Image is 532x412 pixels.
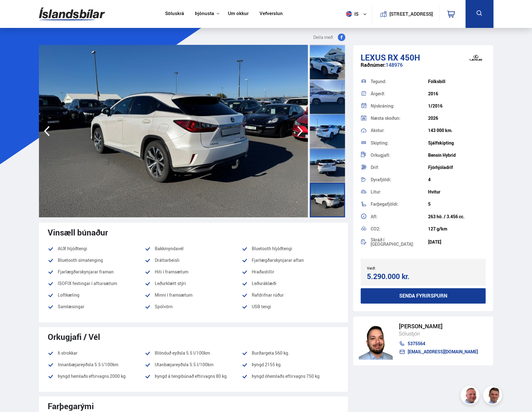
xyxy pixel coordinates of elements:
li: Blönduð eyðsla 5.5 l/100km [145,349,242,357]
div: Sölustjóri [399,330,478,338]
button: Senda fyrirspurn [361,288,486,304]
div: Næsta skoðun: [371,116,428,120]
li: Fjarlægðarskynjarar framan [48,268,145,276]
div: 1/2016 [428,103,486,108]
li: Burðargeta 560 kg. [242,349,339,357]
div: 143 000 km. [428,128,486,133]
div: 5 [428,202,486,207]
li: Hiti í framsætum [145,268,242,276]
li: USB tengi [242,303,339,314]
span: is [343,11,359,17]
div: CO2: [371,227,428,231]
img: svg+xml;base64,PHN2ZyB4bWxucz0iaHR0cDovL3d3dy53My5vcmcvMjAwMC9zdmciIHdpZHRoPSI1MTIiIGhlaWdodD0iNT... [346,11,352,17]
img: siFngHWaQ9KaOqBr.png [461,387,480,405]
li: Utanbæjareyðsla 5.5 l/100km [145,361,242,368]
div: Dyrafjöldi: [371,177,428,182]
div: Hvítur [428,189,486,194]
li: 6 strokkar [48,349,145,357]
div: Bensín Hybrid [428,153,486,158]
li: Fjarlægðarskynjarar aftan [242,256,339,264]
img: FbJEzSuNWCJXmdc-.webp [484,387,503,405]
a: 5375564 [399,341,478,346]
span: RX 450H [388,52,420,63]
li: AUX hljóðtengi [48,245,145,252]
div: Tegund: [371,79,428,84]
div: 127 g/km [428,226,486,231]
li: Þyngd á tengibúnað eftirvagns 80 kg. [145,372,242,380]
div: Afl: [371,214,428,219]
div: 263 hö. / 3.456 cc. [428,214,486,219]
div: Akstur: [371,128,428,133]
li: Bakkmyndavél [145,245,242,252]
div: Farþegafjöldi: [371,202,428,206]
div: [PERSON_NAME] [399,323,478,330]
li: Þyngd óhemlaðs eftirvagns 750 kg. [242,372,339,384]
div: 2026 [428,116,486,121]
li: Samlæsingar [48,303,145,310]
li: Hraðastillir [242,268,339,276]
span: Deila með: [313,34,334,41]
div: Drif: [371,165,428,170]
img: brand logo [463,48,488,68]
button: Opna LiveChat spjallviðmót [5,3,24,21]
li: Minni í framsætum [145,291,242,299]
li: Innanbæjareyðsla 5.5 l/100km [48,361,145,368]
li: ISOFIX festingar í aftursætum [48,280,145,287]
button: is [343,5,372,23]
span: Lexus [361,52,386,63]
button: Þjónusta [195,11,214,17]
div: Farþegarými [48,401,339,411]
div: Skráð í [GEOGRAPHIC_DATA]: [371,238,428,246]
li: Leðuráklæði [242,280,339,287]
div: 148976 [361,62,486,74]
div: Nýskráning: [371,104,428,108]
div: Vinsæll búnaður [48,228,339,237]
button: [STREET_ADDRESS] [392,11,430,17]
div: 2016 [428,91,486,96]
div: Litur: [371,190,428,194]
li: Bluetooth símatenging [48,256,145,264]
div: Fjórhjóladrif [428,165,486,170]
div: Sjálfskipting [428,140,486,145]
li: Spólvörn [145,303,242,310]
div: [DATE] [428,240,486,245]
li: Leðurklætt stýri [145,280,242,287]
div: Fólksbíll [428,79,486,84]
div: Verð: [367,266,423,270]
div: 4 [428,177,486,182]
a: [STREET_ADDRESS] [375,5,436,23]
li: Þyngd 2155 kg. [242,361,339,368]
a: Vefverslun [260,11,283,17]
img: 3637313.jpeg [39,45,308,217]
a: [EMAIL_ADDRESS][DOMAIN_NAME] [399,349,478,354]
span: Raðnúmer: [361,61,386,68]
a: Um okkur [228,11,249,17]
li: Þyngd hemlaðs eftirvagns 2000 kg. [48,372,145,380]
div: Árgerð: [371,92,428,96]
div: Skipting: [371,141,428,145]
li: Bluetooth hljóðtengi [242,245,339,252]
img: G0Ugv5HjCgRt.svg [39,4,105,24]
li: Loftkæling [48,291,145,299]
img: nhp88E3Fdnt1Opn2.png [359,322,393,360]
a: Söluskrá [165,11,184,17]
div: 5.290.000 kr. [367,272,421,281]
div: Orkugjafi / Vél [48,332,339,341]
div: Orkugjafi: [371,153,428,157]
li: Rafdrifnar rúður [242,291,339,299]
button: Deila með: [311,34,348,41]
li: Dráttarbeisli [145,256,242,264]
